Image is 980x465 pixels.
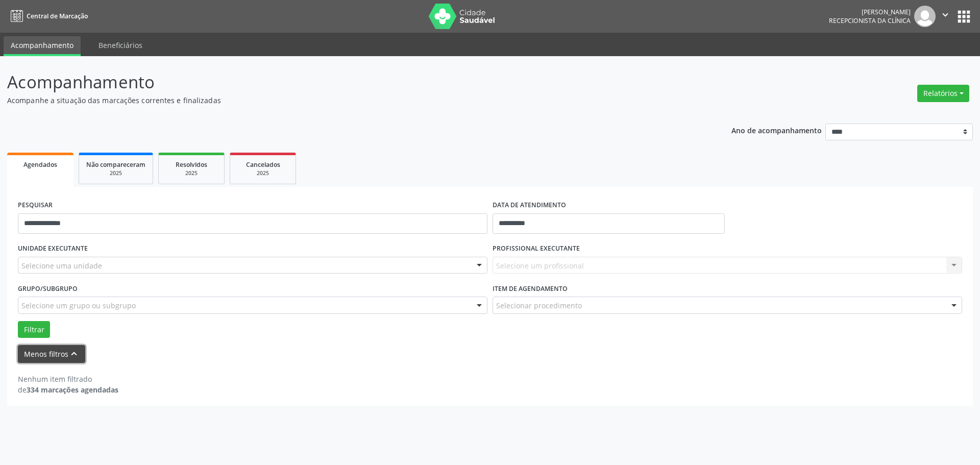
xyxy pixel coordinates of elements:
[23,160,57,169] span: Agendados
[7,8,88,25] a: Central de Marcação
[18,281,78,297] label: Grupo/Subgrupo
[496,300,582,311] span: Selecionar procedimento
[936,6,955,27] button: 
[940,9,951,20] i: 
[18,241,88,257] label: UNIDADE EXECUTANTE
[829,8,911,16] div: [PERSON_NAME]
[18,345,85,363] button: Menos filtroskeyboard_arrow_up
[68,348,80,359] i: keyboard_arrow_up
[7,69,683,95] p: Acompanhamento
[18,384,118,395] div: de
[955,8,973,26] button: apps
[493,281,568,297] label: Item de agendamento
[7,95,683,106] p: Acompanhe a situação das marcações correntes e finalizadas
[18,374,118,384] div: Nenhum item filtrado
[166,169,217,177] div: 2025
[731,124,822,136] p: Ano de acompanhamento
[237,169,288,177] div: 2025
[86,169,145,177] div: 2025
[4,36,81,56] a: Acompanhamento
[86,160,145,169] span: Não compareceram
[917,85,969,102] button: Relatórios
[493,241,580,257] label: PROFISSIONAL EXECUTANTE
[18,321,50,338] button: Filtrar
[27,12,88,20] span: Central de Marcação
[91,36,150,54] a: Beneficiários
[829,16,911,25] span: Recepcionista da clínica
[493,198,566,213] label: DATA DE ATENDIMENTO
[21,260,102,271] span: Selecione uma unidade
[21,300,136,311] span: Selecione um grupo ou subgrupo
[27,385,118,395] strong: 334 marcações agendadas
[246,160,280,169] span: Cancelados
[18,198,53,213] label: PESQUISAR
[176,160,207,169] span: Resolvidos
[914,6,936,27] img: img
